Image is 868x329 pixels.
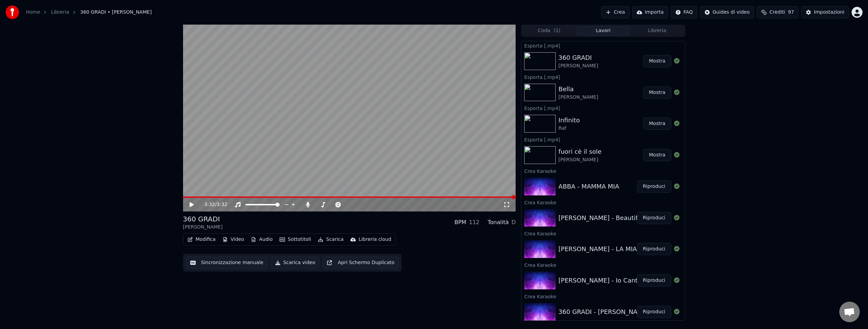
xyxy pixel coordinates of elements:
[632,6,668,18] button: Importa
[643,118,671,130] button: Mostra
[511,218,516,227] div: D
[521,198,685,206] div: Crea Karaoke
[558,276,642,285] div: [PERSON_NAME] - Io Canto
[80,9,152,16] span: 360 GRADI • [PERSON_NAME]
[488,218,509,227] div: Tonalità
[801,6,849,18] button: Impostazioni
[558,94,598,101] div: [PERSON_NAME]
[521,73,685,81] div: Esporta [.mp4]
[637,212,671,224] button: Riproduci
[217,201,227,208] span: 3:32
[643,55,671,67] button: Mostra
[558,147,601,156] div: fuori cè il sole
[576,26,630,36] button: Lavori
[5,5,19,19] img: youka
[522,26,576,36] button: Coda
[185,235,219,244] button: Modifica
[700,6,754,18] button: Guides di video
[183,214,223,224] div: 360 GRADI
[277,235,314,244] button: Sottotitoli
[558,156,601,163] div: [PERSON_NAME]
[26,9,40,16] a: Home
[558,84,598,94] div: Bella
[521,135,685,143] div: Esporta [.mp4]
[788,9,794,16] span: 97
[630,26,684,36] button: Libreria
[51,9,69,16] a: Libreria
[643,149,671,161] button: Mostra
[204,201,221,208] div: /
[220,235,247,244] button: Video
[839,302,860,322] div: Aprire la chat
[186,257,268,269] button: Sincronizzazione manuale
[359,236,391,243] div: Libreria cloud
[521,229,685,237] div: Crea Karaoke
[757,6,799,18] button: Crediti97
[521,167,685,175] div: Crea Karaoke
[26,9,152,16] nav: breadcrumb
[204,201,215,208] span: 3:32
[643,86,671,99] button: Mostra
[637,306,671,318] button: Riproduci
[814,9,844,16] div: Impostazioni
[558,115,580,125] div: Infinito
[521,261,685,269] div: Crea Karaoke
[637,274,671,287] button: Riproduci
[469,218,480,227] div: 112
[558,307,649,317] div: 360 GRADI - [PERSON_NAME]
[637,243,671,255] button: Riproduci
[601,6,629,18] button: Crea
[637,180,671,193] button: Riproduci
[558,63,598,69] div: [PERSON_NAME]
[558,182,619,191] div: ABBA - MAMMA MIA
[554,27,560,34] span: ( 1 )
[558,53,598,63] div: 360 GRADI
[769,9,785,16] span: Crediti
[322,257,399,269] button: Apri Schermo Duplicato
[671,6,697,18] button: FAQ
[183,224,223,231] div: [PERSON_NAME]
[271,257,320,269] button: Scarica video
[558,125,580,132] div: Raf
[521,41,685,50] div: Esporta [.mp4]
[558,244,701,254] div: [PERSON_NAME] - LA MIA STORIA TRA LE DITA
[454,218,466,227] div: BPM
[248,235,275,244] button: Audio
[558,213,665,223] div: [PERSON_NAME] - Beautiful Things
[315,235,346,244] button: Scarica
[521,104,685,112] div: Esporta [.mp4]
[521,292,685,300] div: Crea Karaoke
